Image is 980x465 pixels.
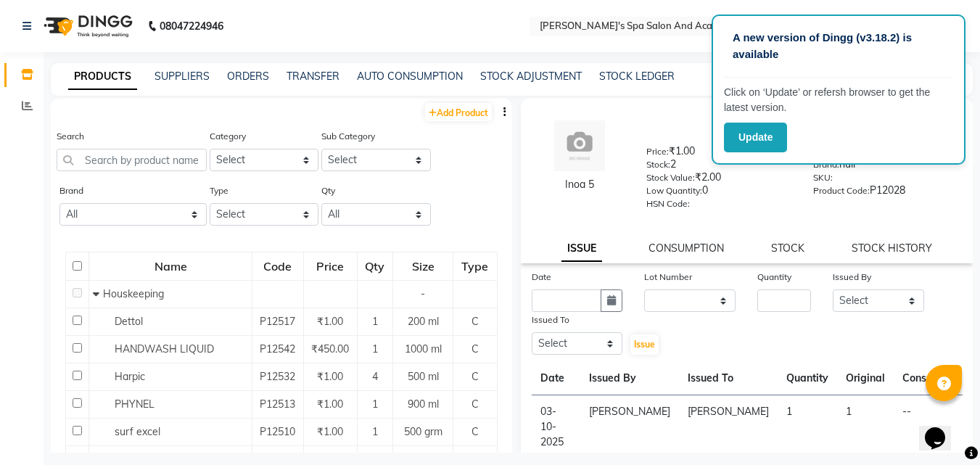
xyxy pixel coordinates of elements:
label: Product Code: [813,184,870,197]
div: Price [305,253,356,279]
div: Name [90,253,251,279]
a: STOCK LEDGER [599,70,675,83]
span: Harpic [115,370,145,383]
label: Brand [59,184,83,197]
span: 1 [372,398,378,411]
label: Lot Number [644,271,692,284]
th: Date [532,362,580,395]
th: Consumed [894,362,963,395]
a: AUTO CONSUMPTION [357,70,463,83]
a: STOCK HISTORY [852,242,932,255]
span: 1000 ml [405,342,442,355]
span: P12513 [260,398,295,411]
a: PRODUCTS [68,64,137,90]
label: Issued To [532,313,569,326]
div: P12028 [813,183,958,203]
th: Issued To [679,362,778,395]
b: 08047224946 [160,6,223,46]
label: Sub Category [321,130,375,143]
a: ISSUE [561,236,602,262]
label: Stock Value: [646,171,695,184]
span: ₹1.00 [317,425,343,438]
label: Brand: [813,158,839,171]
label: Qty [321,184,335,197]
td: 03-10-2025 [532,395,580,459]
a: CONSUMPTION [648,242,724,255]
span: 200 ml [408,315,439,328]
img: logo [37,6,136,46]
span: P12532 [260,370,295,383]
td: [PERSON_NAME] [679,395,778,459]
span: HANDWASH LIQUID [115,342,214,355]
label: Stock: [646,158,670,171]
span: 1 [372,342,378,355]
th: Quantity [778,362,837,395]
div: ₹1.00 [646,144,791,164]
span: C [472,425,479,438]
span: C [472,398,479,411]
input: Search by product name or code [57,149,207,171]
span: 900 ml [408,398,439,411]
span: 1 [372,425,378,438]
button: Update [724,123,787,152]
span: P12542 [260,342,295,355]
div: ₹2.00 [646,170,791,190]
td: 1 [778,395,837,459]
span: 500 ml [408,370,439,383]
img: avatar [554,120,605,171]
span: C [472,315,479,328]
p: A new version of Dingg (v3.18.2) is available [733,30,944,62]
label: Type [210,184,228,197]
span: C [472,342,479,355]
div: Size [394,253,453,279]
span: Houskeeping [103,287,164,300]
div: null [813,157,958,177]
span: 1 [372,315,378,328]
div: 0 [646,183,791,203]
span: ₹1.00 [317,370,343,383]
span: ₹1.00 [317,398,343,411]
span: 4 [372,370,378,383]
th: Original [837,362,894,395]
span: Collapse Row [93,287,103,300]
a: TRANSFER [287,70,339,83]
td: 1 [837,395,894,459]
label: Quantity [757,271,791,284]
div: Qty [358,253,392,279]
a: ORDERS [227,70,269,83]
label: HSN Code: [646,197,690,210]
span: 500 grm [404,425,442,438]
th: Issued By [580,362,679,395]
a: STOCK [771,242,804,255]
span: P12510 [260,425,295,438]
span: P12517 [260,315,295,328]
span: Issue [634,339,655,350]
span: C [472,370,479,383]
span: Dettol [115,315,143,328]
span: ₹1.00 [317,315,343,328]
label: Date [532,271,551,284]
a: STOCK ADJUSTMENT [480,70,582,83]
a: SUPPLIERS [155,70,210,83]
span: surf excel [115,425,160,438]
label: Search [57,130,84,143]
td: -- [894,395,963,459]
td: [PERSON_NAME] [580,395,679,459]
label: Issued By [833,271,871,284]
span: - [421,287,425,300]
div: Type [454,253,495,279]
label: Price: [646,145,669,158]
label: Category [210,130,246,143]
span: PHYNEL [115,398,155,411]
p: Click on ‘Update’ or refersh browser to get the latest version. [724,85,953,115]
iframe: chat widget [919,407,965,450]
span: ₹450.00 [311,342,349,355]
div: 2 [646,157,791,177]
button: Issue [630,334,659,355]
label: Low Quantity: [646,184,702,197]
div: Inoa 5 [535,177,625,192]
div: Code [253,253,302,279]
label: SKU: [813,171,833,184]
a: Add Product [425,103,492,121]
